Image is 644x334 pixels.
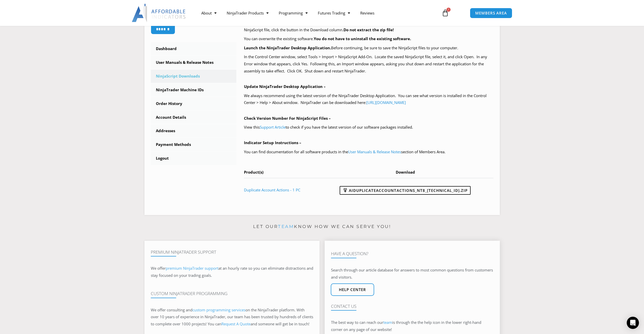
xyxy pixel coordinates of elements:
[151,250,313,255] h4: Premium NinjaTrader Support
[331,267,493,281] p: Search through our article database for answers to most common questions from customers and visit...
[244,187,300,192] a: Duplicate Account Actions - 1 PC
[151,83,237,97] a: NinjaTrader Machine IDs
[331,283,374,296] a: Help center
[151,291,313,296] h4: Custom NinjaTrader Programming
[166,266,218,271] a: premium NinjaTrader support
[151,42,237,55] a: Dashboard
[244,92,493,107] p: We always recommend using the latest version of the NinjaTrader Desktop Application. You can see ...
[348,149,401,154] a: User Manuals & Release Notes
[274,7,313,19] a: Programming
[144,223,500,231] p: Let our know how we can serve you!
[314,36,411,41] b: You do not have to uninstall the existing software.
[313,7,355,19] a: Futures Trading
[244,124,493,131] p: View this to check if you have the latest version of our software packages installed.
[151,124,237,138] a: Addresses
[192,307,245,312] a: custom programming services
[340,186,471,195] a: AIDuplicateAccountActions_NT8_[TECHNICAL_ID].zip
[151,138,237,151] a: Payment Methods
[244,45,331,50] b: Launch the NinjaTrader Desktop Application.
[151,97,237,110] a: Order History
[151,70,237,83] a: NinjaScript Downloads
[151,152,237,165] a: Logout
[470,8,512,18] a: MEMBERS AREA
[396,170,415,175] span: Download
[244,53,493,75] p: In the Control Center window, select Tools > Import > NinjaScript Add-On. Locate the saved NinjaS...
[244,170,263,175] span: Product(s)
[331,251,493,256] h4: Have A Question?
[196,7,222,19] a: About
[260,125,286,130] a: Support Article
[244,84,326,89] b: Update NinjaTrader Desktop Application –
[221,321,251,326] a: Request A Quote
[151,111,237,124] a: Account Details
[222,7,274,19] a: NinjaTrader Products
[475,11,507,15] span: MEMBERS AREA
[366,100,406,105] a: [URL][DOMAIN_NAME]
[434,6,456,20] a: 1
[151,56,237,69] a: User Manuals & Release Notes
[244,140,301,145] b: Indicator Setup Instructions –
[331,304,493,309] h4: Contact Us
[278,224,294,229] a: team
[151,307,313,327] span: on the NinjaTrader platform. With over 10 years of experience in NinjaTrader, our team has been t...
[343,27,394,32] b: Do not extract the zip file!
[627,317,639,329] div: Open Intercom Messenger
[244,148,493,156] p: You can find documentation for all software products in the section of Members Area.
[244,35,493,42] p: You can overwrite the existing software.
[339,288,366,292] span: Help center
[383,320,392,325] a: team
[355,7,379,19] a: Reviews
[132,4,186,22] img: LogoAI | Affordable Indicators – NinjaTrader
[331,319,493,333] p: The best way to can reach our is through the the help icon in the lower right-hand corner on any ...
[244,19,493,34] p: Your purchased products with available NinjaScript downloads are listed in the table below, at th...
[447,8,451,12] span: 1
[244,116,331,121] b: Check Version Number For NinjaScript Files –
[196,7,436,19] nav: Menu
[151,266,166,271] span: We offer
[151,266,313,278] span: at an hourly rate so you can eliminate distractions and stay focused on your trading goals.
[151,42,237,165] nav: Account pages
[244,44,493,52] p: Before continuing, be sure to save the NinjaScript files to your computer.
[151,307,245,312] span: We offer consulting and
